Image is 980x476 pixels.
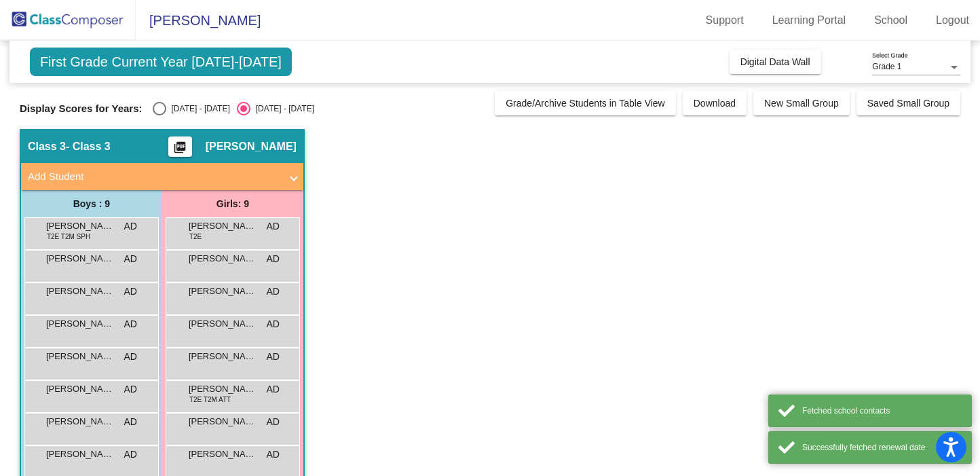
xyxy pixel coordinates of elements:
[189,415,257,428] span: [PERSON_NAME]
[124,285,136,299] span: AD
[124,415,136,429] span: AD
[753,91,850,115] button: New Small Group
[250,103,314,115] div: [DATE] - [DATE]
[189,219,257,233] span: [PERSON_NAME] De La [PERSON_NAME]
[872,62,901,71] span: Grade 1
[867,98,949,109] span: Saved Small Group
[856,91,960,115] button: Saved Small Group
[266,382,279,397] span: AD
[166,103,230,115] div: [DATE] - [DATE]
[162,190,303,217] div: Girls: 9
[206,140,297,153] span: [PERSON_NAME]
[168,136,192,157] button: Print Students Details
[28,140,66,153] span: Class 3
[124,219,136,234] span: AD
[124,382,136,397] span: AD
[46,219,114,233] span: [PERSON_NAME]
[764,98,839,109] span: New Small Group
[266,415,279,429] span: AD
[495,91,676,115] button: Grade/Archive Students in Table View
[46,382,114,396] span: [PERSON_NAME]
[46,415,114,428] span: [PERSON_NAME] [PERSON_NAME]
[683,91,747,115] button: Download
[189,232,202,242] span: T2E
[761,10,857,31] a: Learning Portal
[189,350,257,363] span: [PERSON_NAME]
[189,252,257,266] span: [PERSON_NAME]
[124,447,136,462] span: AD
[30,48,292,76] span: First Grade Current Year [DATE]-[DATE]
[46,285,114,298] span: [PERSON_NAME]
[47,232,90,242] span: T2E T2M SPH
[124,317,136,331] span: AD
[266,285,279,299] span: AD
[695,10,755,31] a: Support
[124,252,136,266] span: AD
[189,395,231,405] span: T2E T2M ATT
[136,10,261,31] span: [PERSON_NAME]
[46,447,114,461] span: [PERSON_NAME]
[172,141,188,160] mat-icon: picture_as_pdf
[863,10,918,31] a: School
[46,252,114,266] span: [PERSON_NAME]
[740,56,810,67] span: Digital Data Wall
[694,98,736,109] span: Download
[21,163,303,190] mat-expansion-panel-header: Add Student
[506,98,665,109] span: Grade/Archive Students in Table View
[925,10,980,31] a: Logout
[266,350,279,364] span: AD
[124,350,136,364] span: AD
[266,219,279,234] span: AD
[266,447,279,462] span: AD
[66,140,111,153] span: - Class 3
[266,252,279,266] span: AD
[153,102,314,115] mat-radio-group: Select an option
[28,169,280,185] mat-panel-title: Add Student
[46,350,114,363] span: [PERSON_NAME]
[266,317,279,331] span: AD
[21,190,162,217] div: Boys : 9
[46,317,114,331] span: [PERSON_NAME]
[730,50,821,74] button: Digital Data Wall
[189,317,257,331] span: [PERSON_NAME]
[189,285,257,298] span: [PERSON_NAME]
[189,382,257,396] span: [PERSON_NAME]
[20,103,143,115] span: Display Scores for Years:
[189,447,257,461] span: [PERSON_NAME]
